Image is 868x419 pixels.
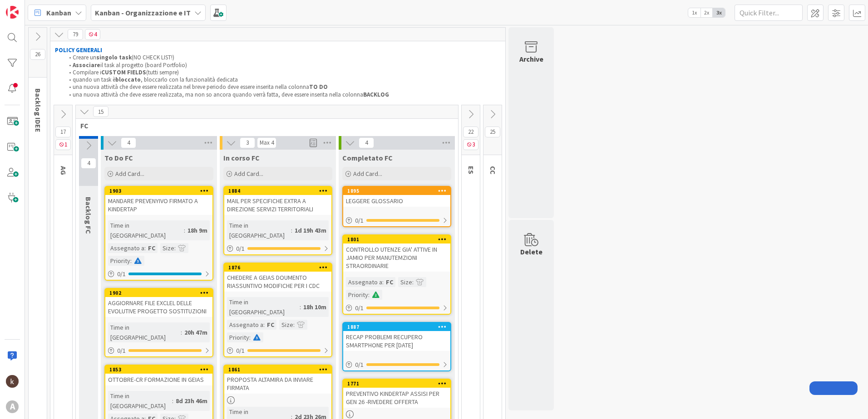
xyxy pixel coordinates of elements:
div: 1876CHIEDERE A GEIAS DOUMENTO RIASSUNTIVO MODIFICHE PER I CDC [224,263,331,292]
div: Size [160,243,174,253]
div: 0/1 [105,345,212,356]
span: 25 [485,127,500,137]
span: 4 [81,158,96,169]
div: 18h 10m [301,302,329,312]
div: 1d 19h 43m [292,225,329,235]
span: 1x [688,8,700,17]
span: 4 [359,137,374,148]
span: CC [488,166,498,175]
div: 0/1 [105,268,212,280]
span: To Do FC [104,153,133,162]
input: Quick Filter... [735,5,803,21]
span: 0 / 1 [117,269,126,279]
span: : [291,225,292,235]
strong: CUSTOM FIELDS [101,68,146,76]
div: 18h 9m [185,225,210,235]
strong: BACKLOG [363,91,389,98]
div: 1884 [228,188,331,194]
div: OTTOBRE-CR FORMAZIONE IN GEIAS [105,374,212,385]
span: 0 / 1 [355,360,364,370]
div: A [6,400,19,413]
li: quando un task è , bloccarlo con la funzionalità dedicata [64,76,501,83]
div: Size [398,277,412,287]
div: MANDARE PREVENYIVO FIRMATO A KINDERTAP [105,195,212,215]
div: 1771PREVENTIVO KINDERTAP ASSISI PER GEN 26 -RIVEDERE OFFERTA [343,380,450,408]
li: Creare un (NO CHECK LIST!) [64,54,501,61]
span: : [174,243,176,253]
div: Time in [GEOGRAPHIC_DATA] [108,391,172,411]
div: 0/1 [224,243,331,254]
div: 1902 [109,290,212,296]
span: ES [467,166,476,174]
span: Add Card... [353,170,382,178]
span: Backlog FC [84,197,93,234]
span: : [172,396,173,406]
img: kh [6,375,19,388]
div: AGGIORNARE FILE EXCLEL DELLE EVOLUTIVE PROGETTO SOSTITUZIONI [105,297,212,317]
div: 1887 [347,324,450,330]
span: : [293,320,295,330]
div: 1902AGGIORNARE FILE EXCLEL DELLE EVOLUTIVE PROGETTO SOSTITUZIONI [105,289,212,317]
div: Priority [346,290,368,300]
span: Add Card... [115,170,144,178]
div: 1853 [109,366,212,373]
strong: Associare [73,61,100,69]
div: MAIL PER SPECIFICHE EXTRA A DIREZIONE SERVIZI TERRITORIALI [224,195,331,215]
div: 8d 23h 46m [173,396,210,406]
span: 17 [55,127,71,137]
span: 2x [700,8,713,17]
img: Visit kanbanzone.com [6,6,19,19]
span: 3 [240,137,255,148]
div: 1895 [343,187,450,195]
div: 0/1 [343,359,450,370]
div: 20h 47m [182,327,210,337]
span: 0 / 1 [355,216,364,225]
div: 1895 [347,188,450,194]
div: 1903 [105,187,212,195]
div: FC [265,320,276,330]
span: FC [80,121,447,130]
div: 1884 [224,187,331,195]
div: 1801CONTROLLO UTENZE GIA' ATTIVE IN JAMIO PER MANUTEMZIONI STRAORDINARIE [343,235,450,272]
span: 4 [121,137,136,148]
div: 1771 [347,380,450,387]
div: 1853OTTOBRE-CR FORMAZIONE IN GEIAS [105,365,212,385]
div: 1884MAIL PER SPECIFICHE EXTRA A DIREZIONE SERVIZI TERRITORIALI [224,187,331,215]
div: LEGGERE GLOSSARIO [343,195,450,207]
li: il task al progetto (board Portfolio) [64,62,501,69]
div: 1861 [224,365,331,374]
div: 1903MANDARE PREVENYIVO FIRMATO A KINDERTAP [105,187,212,215]
div: 0/1 [224,345,331,356]
span: AG [59,166,68,175]
div: 1771 [343,380,450,388]
div: Archive [519,54,543,64]
div: Time in [GEOGRAPHIC_DATA] [108,322,181,342]
span: 3 [463,139,478,150]
div: Assegnato a [227,320,263,330]
div: 1801 [347,236,450,243]
span: Add Card... [234,170,263,178]
div: PREVENTIVO KINDERTAP ASSISI PER GEN 26 -RIVEDERE OFFERTA [343,388,450,408]
div: 0/1 [343,215,450,226]
li: una nuova attività che deve essere realizzata, ma non so ancora quando verrà fatta, deve essere i... [64,91,501,98]
span: In corso FC [223,153,260,162]
span: : [382,277,384,287]
div: FC [146,243,158,253]
div: 1861 [228,366,331,373]
span: 0 / 1 [236,346,245,356]
div: Priority [108,256,130,266]
span: : [130,256,132,266]
strong: POLICY GENERALI [55,46,102,54]
span: Completato FC [342,153,393,162]
div: 1887RECAP PROBLEMI RECUPERO SMARTPHONE PER [DATE] [343,323,450,351]
div: 0/1 [343,302,450,314]
strong: singolo task [96,54,132,61]
div: Size [279,320,293,330]
div: 1895LEGGERE GLOSSARIO [343,187,450,207]
span: : [300,302,301,312]
span: 0 / 1 [236,244,245,253]
div: RECAP PROBLEMI RECUPERO SMARTPHONE PER [DATE] [343,331,450,351]
span: 15 [93,106,108,117]
div: CHIEDERE A GEIAS DOUMENTO RIASSUNTIVO MODIFICHE PER I CDC [224,272,331,292]
div: 1801 [343,235,450,244]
